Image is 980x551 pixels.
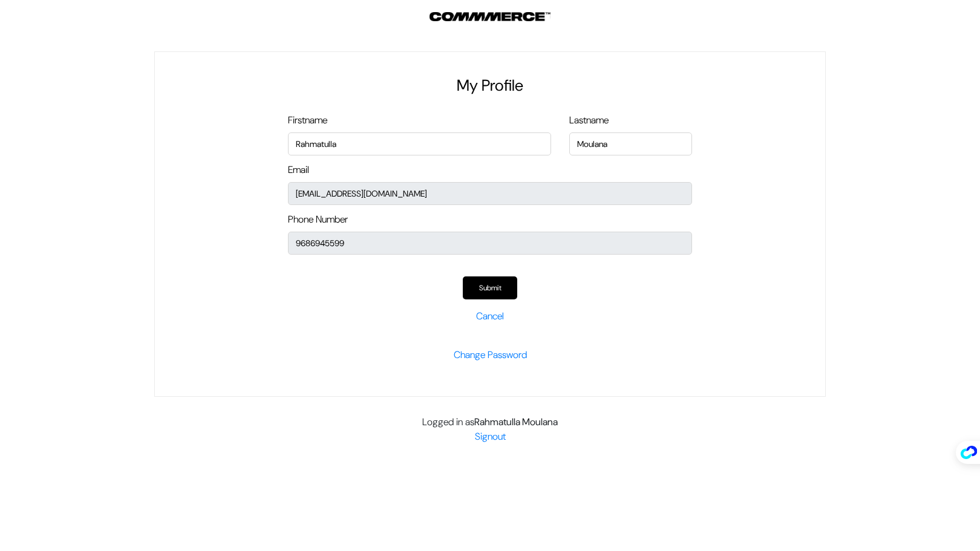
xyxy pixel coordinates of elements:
label: Firstname [288,113,327,128]
button: Submit [463,276,517,299]
img: Outdocart [430,12,550,21]
input: Phone Number [288,232,692,255]
label: Email [288,163,309,177]
h2: My Profile [288,76,692,95]
input: First Name [288,132,551,155]
input: First Name [569,132,692,155]
input: Email [288,182,692,205]
a: Cancel [476,310,504,322]
label: Phone Number [288,212,348,227]
label: Lastname [569,113,609,128]
a: Change Password [454,348,527,361]
a: Signout [475,430,506,443]
b: Rahmatulla Moulana [474,416,558,428]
